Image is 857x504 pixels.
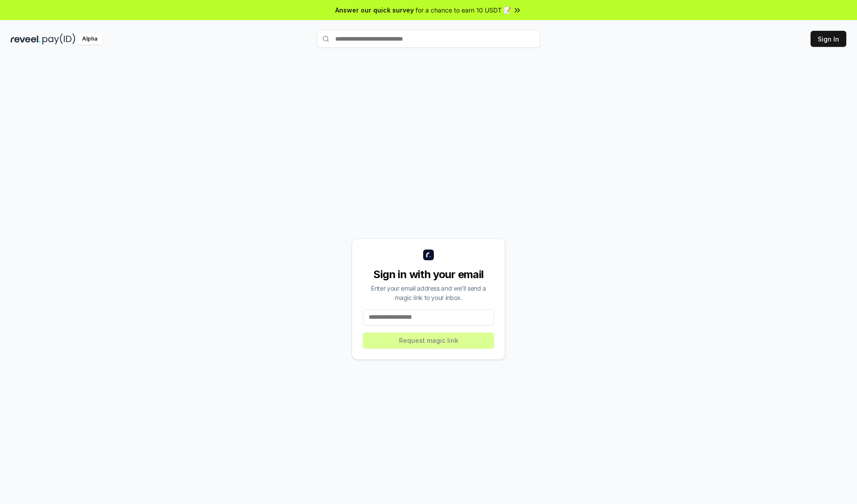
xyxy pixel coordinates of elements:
img: reveel_dark [11,33,41,45]
button: Sign In [811,31,846,47]
div: Alpha [77,33,102,45]
img: logo_small [423,250,434,260]
div: Sign in with your email [363,267,494,282]
img: pay_id [42,33,75,45]
div: Enter your email address and we’ll send a magic link to your inbox. [363,283,494,302]
span: for a chance to earn 10 USDT 📝 [416,5,511,15]
span: Answer our quick survey [335,5,414,15]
